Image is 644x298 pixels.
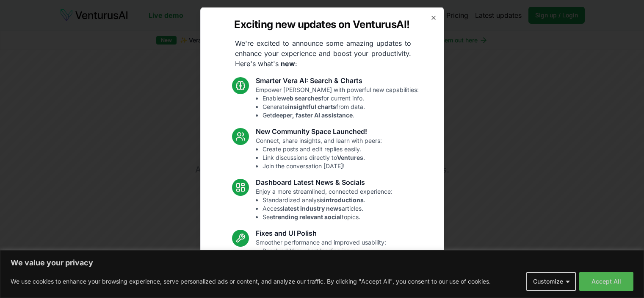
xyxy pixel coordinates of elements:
strong: new [281,59,295,67]
h3: New Community Space Launched! [256,126,382,136]
strong: introductions [324,196,364,203]
li: Enhanced overall UI consistency. [263,263,386,272]
p: We're excited to announce some amazing updates to enhance your experience and boost your producti... [228,38,418,68]
strong: trending relevant social [273,213,342,220]
h3: Fixes and UI Polish [256,228,386,238]
li: See topics. [263,212,392,221]
li: Resolved Vera chart loading issue. [263,246,386,255]
li: Fixed mobile chat & sidebar glitches. [263,255,386,263]
li: Standardized analysis . [263,195,392,204]
li: Enable for current info. [263,94,419,102]
h2: Exciting new updates on VenturusAI! [234,17,409,31]
p: Empower [PERSON_NAME] with powerful new capabilities: [256,85,419,119]
li: Create posts and edit replies easily. [263,145,382,153]
li: Join the conversation [DATE]! [263,162,382,170]
strong: deeper, faster AI assistance [272,111,353,118]
li: Link discussions directly to . [263,153,382,162]
strong: web searches [281,94,321,101]
p: Connect, share insights, and learn with peers: [256,136,382,170]
h3: Smarter Vera AI: Search & Charts [256,75,419,85]
h3: Dashboard Latest News & Socials [256,177,392,187]
li: Access articles. [263,204,392,212]
strong: insightful charts [288,103,336,110]
p: Enjoy a more streamlined, connected experience: [256,187,392,221]
li: Get . [263,111,419,119]
strong: latest industry news [283,204,342,212]
li: Generate from data. [263,102,419,111]
strong: Ventures [337,153,363,161]
p: Smoother performance and improved usability: [256,238,386,272]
